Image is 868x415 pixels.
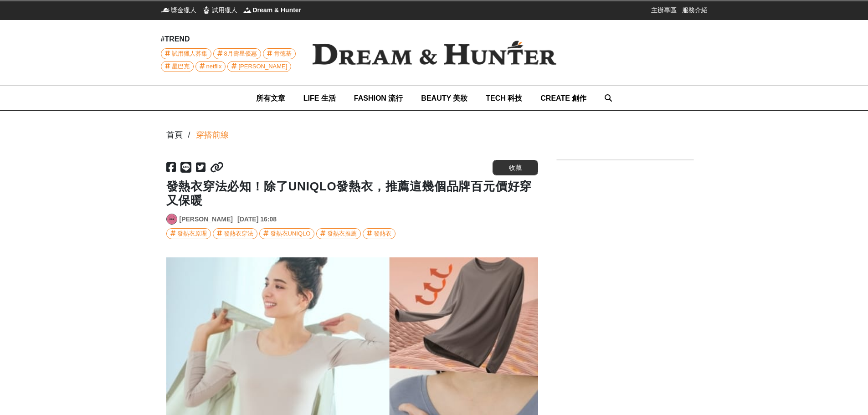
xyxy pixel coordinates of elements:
div: 發熱衣推薦 [327,229,357,239]
span: TECH 科技 [486,94,522,102]
span: 肯德基 [274,49,292,59]
span: LIFE 生活 [303,94,336,102]
a: 發熱衣UNIQLO [259,228,315,239]
div: 發熱衣UNIQLO [270,229,311,239]
a: 肯德基 [263,48,296,59]
span: BEAUTY 美妝 [421,94,467,102]
a: LIFE 生活 [303,86,336,110]
a: 獎金獵人獎金獵人 [161,5,196,15]
a: 發熱衣穿法 [213,228,257,239]
h1: 發熱衣穿法必知！除了UNIQLO發熱衣，推薦這幾個品牌百元價好穿又保暖 [166,179,538,208]
a: [PERSON_NAME] [180,215,233,224]
div: 首頁 [166,129,183,141]
div: 發熱衣 [374,229,391,239]
img: 試用獵人 [202,5,211,15]
img: Dream & Hunter [243,5,252,15]
a: 所有文章 [256,86,285,110]
span: 試用獵人募集 [172,49,207,59]
span: netflix [206,61,222,72]
a: 主辦專區 [651,5,677,15]
a: 試用獵人募集 [161,48,211,59]
a: TECH 科技 [486,86,522,110]
img: 獎金獵人 [161,5,170,15]
div: #TREND [161,34,298,45]
span: 星巴克 [172,61,190,72]
span: Dream & Hunter [253,5,302,15]
a: netflix [195,61,226,72]
a: CREATE 創作 [540,86,586,110]
a: 星巴克 [161,61,194,72]
a: 服務介紹 [682,5,708,15]
div: / [188,129,190,141]
span: CREATE 創作 [540,94,586,102]
span: 8月壽星優惠 [224,49,257,59]
a: [PERSON_NAME] [227,61,291,72]
div: 發熱衣原理 [177,229,207,239]
span: [PERSON_NAME] [238,61,287,72]
div: [DATE] 16:08 [237,215,277,224]
button: 收藏 [493,160,538,175]
a: 8月壽星優惠 [213,48,261,59]
a: 發熱衣推薦 [316,228,361,239]
span: 試用獵人 [212,5,237,15]
span: FASHION 流行 [354,94,403,102]
span: 獎金獵人 [171,5,196,15]
img: Avatar [167,214,177,224]
span: 所有文章 [256,94,285,102]
a: 穿搭前線 [196,129,229,141]
a: 發熱衣 [363,228,395,239]
a: 試用獵人試用獵人 [202,5,237,15]
img: Dream & Hunter [298,26,571,80]
a: FASHION 流行 [354,86,403,110]
a: Dream & HunterDream & Hunter [243,5,302,15]
a: Avatar [166,214,177,225]
a: 發熱衣原理 [166,228,211,239]
div: 發熱衣穿法 [224,229,253,239]
a: BEAUTY 美妝 [421,86,467,110]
